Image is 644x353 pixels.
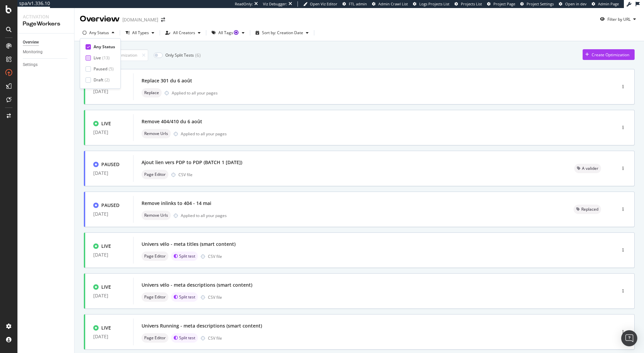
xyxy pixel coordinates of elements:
[142,282,252,288] div: Univers vélo - meta descriptions (smart content)
[93,89,125,94] div: [DATE]
[582,166,598,170] span: A valider
[171,292,198,302] div: brand label
[461,1,482,6] span: Projects List
[144,213,168,217] span: Remove Urls
[208,335,222,341] div: CSV file
[165,52,194,58] div: Only Split Tests
[101,120,111,127] div: LIVE
[142,252,168,261] div: neutral label
[94,55,101,61] div: Live
[372,1,408,7] a: Admin Crawl List
[142,170,168,179] div: neutral label
[253,27,311,38] button: Sort by: Creation Date
[181,131,227,137] div: Applied to all your pages
[94,77,103,83] div: Draft
[574,205,601,214] div: neutral label
[181,213,227,218] div: Applied to all your pages
[93,252,125,258] div: [DATE]
[101,243,111,250] div: LIVE
[102,55,110,61] div: ( 13 )
[173,31,195,35] div: All Creators
[218,31,239,35] div: All Tags
[93,170,125,176] div: [DATE]
[179,254,195,258] span: Split test
[209,27,247,38] button: All TagsTooltip anchor
[413,1,449,7] a: Logs Projects List
[144,91,159,95] span: Replace
[208,254,222,259] div: CSV file
[23,49,69,56] a: Monitoring
[179,295,195,299] span: Split test
[598,1,619,6] span: Admin Page
[142,323,262,329] div: Univers Running - meta descriptions (smart content)
[171,333,198,343] div: brand label
[23,39,69,46] a: Overview
[142,292,168,302] div: neutral label
[597,14,639,24] button: Filter by URL
[142,159,242,166] div: Ajout lien vers PDP to PDP (BATCH 1 [DATE])
[607,16,631,22] div: Filter by URL
[93,334,125,339] div: [DATE]
[233,29,239,36] div: Tooltip anchor
[303,1,337,7] a: Open Viz Editor
[208,294,222,300] div: CSV file
[142,241,235,248] div: Univers vélo - meta titles (smart content)
[93,293,125,298] div: [DATE]
[101,161,119,168] div: PAUSED
[105,77,110,83] div: ( 2 )
[144,295,166,299] span: Page Editor
[574,164,601,173] div: neutral label
[23,61,38,68] div: Settings
[621,330,637,346] div: Open Intercom Messenger
[195,52,201,59] div: ( 6 )
[94,66,107,72] div: Paused
[123,27,157,38] button: All Types
[94,44,115,50] div: Any Status
[122,16,158,23] div: [DOMAIN_NAME]
[132,31,149,35] div: All Types
[565,1,587,6] span: Open in dev
[23,39,39,46] div: Overview
[144,254,166,258] span: Page Editor
[349,1,367,6] span: FTL admin
[89,31,109,35] div: Any Status
[23,49,43,56] div: Monitoring
[581,207,598,211] span: Replaced
[142,88,162,97] div: neutral label
[235,1,253,7] div: ReadOnly:
[454,1,482,7] a: Projects List
[101,202,119,209] div: PAUSED
[101,284,111,290] div: LIVE
[93,211,125,217] div: [DATE]
[179,336,195,340] span: Split test
[23,20,69,28] div: PageWorkers
[142,200,211,207] div: Remove inlinks to 404 - 14 mai
[520,1,554,7] a: Project Settings
[172,90,218,96] div: Applied to all your pages
[178,172,193,178] div: CSV file
[342,1,367,7] a: FTL admin
[559,1,587,7] a: Open in dev
[163,27,203,38] button: All Creators
[80,27,117,38] button: Any Status
[144,172,166,176] span: Page Editor
[592,1,619,7] a: Admin Page
[93,130,125,135] div: [DATE]
[161,17,165,22] div: arrow-right-arrow-left
[583,49,635,60] button: Create Optimization
[487,1,515,7] a: Project Page
[80,13,120,25] div: Overview
[142,129,171,138] div: neutral label
[378,1,408,6] span: Admin Crawl List
[263,1,287,7] div: Viz Debugger:
[527,1,554,6] span: Project Settings
[419,1,449,6] span: Logs Projects List
[262,31,303,35] div: Sort by: Creation Date
[144,132,168,136] span: Remove Urls
[171,252,198,261] div: brand label
[142,333,168,343] div: neutral label
[493,1,515,6] span: Project Page
[142,118,202,125] div: Remove 404/410 du 6 août
[144,336,166,340] span: Page Editor
[109,66,114,72] div: ( 5 )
